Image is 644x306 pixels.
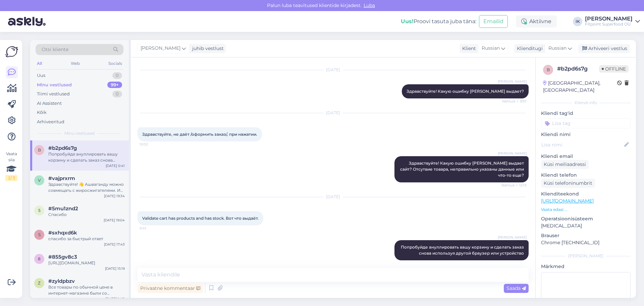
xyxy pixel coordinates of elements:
[541,263,631,270] p: Märkmed
[585,16,640,27] a: [PERSON_NAME]Fitpoint Superfood OÜ
[107,59,123,68] div: Socials
[460,45,476,52] div: Klient
[112,91,122,97] div: 0
[48,260,125,266] div: [URL][DOMAIN_NAME]
[541,100,631,106] div: Kliendi info
[105,266,125,271] div: [DATE] 15:19
[106,163,125,168] div: [DATE] 0:41
[104,193,125,199] div: [DATE] 19:34
[48,206,78,212] span: #5mu1znd2
[37,119,64,125] div: Arhiveeritud
[138,110,529,116] div: [DATE]
[104,218,125,223] div: [DATE] 19:04
[501,99,527,104] span: Nähtud ✓ 9:57
[541,131,631,138] p: Kliendi nimi
[482,45,500,52] span: Russian
[498,79,527,84] span: [PERSON_NAME]
[541,110,631,117] p: Kliendi tag'id
[407,89,524,94] span: Здравствуйте! Какую ошибку [PERSON_NAME] выдает?
[585,16,633,21] div: [PERSON_NAME]
[516,15,557,28] div: Aktiivne
[112,72,122,79] div: 0
[48,236,125,242] div: спасибо за быстрый ответ
[479,15,508,28] button: Emailid
[585,21,633,27] div: Fitpoint Superfood OÜ
[541,172,631,179] p: Kliendi telefon
[141,45,180,52] span: [PERSON_NAME]
[501,261,527,266] span: 10:01
[48,181,125,193] div: Здравствуйте! 👋 Ашваганду можно совмещать с жиросжигателями. Из наиболее популярных и безопасных ...
[38,232,41,237] span: s
[362,2,377,8] span: Luba
[190,45,224,52] div: juhib vestlust
[401,18,414,25] b: Uus!
[541,141,623,148] input: Lisa nimi
[69,59,81,68] div: Web
[401,17,476,26] div: Proovi tasuta juba täna:
[506,285,526,291] span: Saada
[498,151,527,156] span: [PERSON_NAME]
[48,175,75,181] span: #vajprxrm
[37,109,47,116] div: Kõik
[142,216,259,221] span: Validate cart has products and has stock. Вот что выдаёт.
[541,253,631,259] div: [PERSON_NAME]
[541,190,631,198] p: Klienditeekond
[48,145,77,151] span: #b2pd6s7g
[541,179,595,188] div: Küsi telefoninumbrit
[138,194,529,200] div: [DATE]
[48,284,125,296] div: Все товары по обычной цене в интернет-магазине были со скидкой 15%
[38,178,41,183] span: v
[48,151,125,163] div: Попробуйде ануллировать вашу корзину и сделать заказ снова используя другой браузер или устройство
[401,245,525,256] span: Попробуйде ануллировать вашу корзину и сделать заказ снова используя другой браузер или устройство
[547,67,550,72] span: b
[5,151,17,181] div: Vaata siia
[64,130,95,136] span: Minu vestlused
[142,132,257,137] span: Здравствуйте, не даёт /оформить заказ/, при нажатии.
[541,198,594,204] a: [URL][DOMAIN_NAME]
[140,142,165,147] span: 12:02
[37,100,62,107] div: AI Assistent
[578,44,630,53] div: Arhiveeri vestlus
[573,17,582,26] div: IK
[48,230,77,236] span: #sxhqxd6k
[557,65,599,73] div: # b2pd6s7g
[48,212,125,218] div: Спасибо
[5,175,17,181] div: 2 / 3
[498,235,527,240] span: [PERSON_NAME]
[138,284,203,293] div: Privaatne kommentaar
[543,80,617,94] div: [GEOGRAPHIC_DATA], [GEOGRAPHIC_DATA]
[541,232,631,239] p: Brauser
[104,242,125,247] div: [DATE] 17:43
[541,118,631,128] input: Lisa tag
[37,91,70,97] div: Tiimi vestlused
[37,72,45,79] div: Uus
[599,65,629,73] span: Offline
[514,45,543,52] div: Klienditugi
[140,226,165,231] span: 0:41
[107,82,122,88] div: 99+
[548,45,567,52] span: Russian
[48,254,77,260] span: #855gv8c3
[138,67,529,73] div: [DATE]
[37,82,72,88] div: Minu vestlused
[42,46,68,53] span: Otsi kliente
[400,161,525,178] span: Здравствуйте! Какую ошибку [PERSON_NAME] выдает сайт? Отсутвие товара, неправильно указаны данные...
[48,278,75,284] span: #zyldpbzv
[105,296,125,301] div: [DATE] 14:11
[541,207,631,213] p: Vaata edasi ...
[38,208,41,213] span: 5
[501,183,527,188] span: Nähtud ✓ 12:13
[5,45,18,58] img: Askly Logo
[38,256,41,261] span: 8
[541,239,631,246] p: Chrome [TECHNICAL_ID]
[38,280,41,286] span: z
[541,215,631,222] p: Operatsioonisüsteem
[541,160,589,169] div: Küsi meiliaadressi
[36,59,43,68] div: All
[541,222,631,229] p: [MEDICAL_DATA]
[541,153,631,160] p: Kliendi email
[38,147,41,152] span: b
